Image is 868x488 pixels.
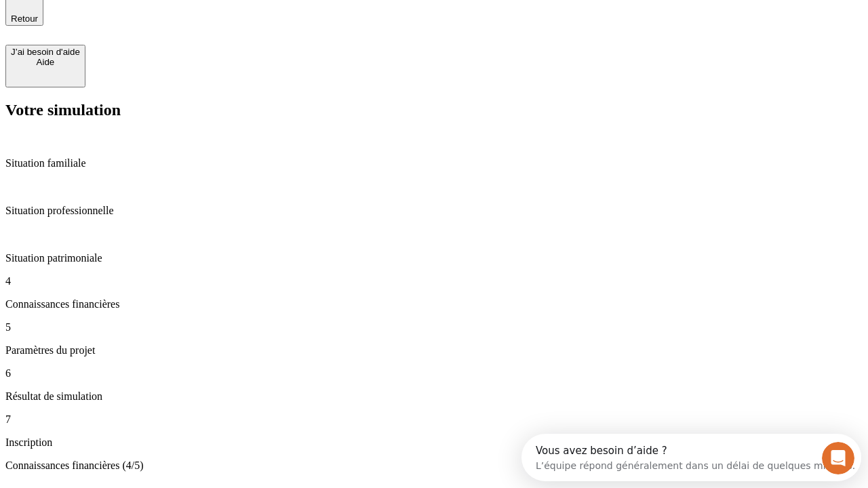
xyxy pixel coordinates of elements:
div: J’ai besoin d'aide [11,47,80,57]
p: Situation professionnelle [5,205,863,217]
h2: Votre simulation [5,101,863,119]
p: Connaissances financières [5,298,863,310]
p: 4 [5,275,863,287]
iframe: Intercom live chat discovery launcher [521,434,861,481]
span: Retour [11,14,38,24]
p: Situation patrimoniale [5,252,863,264]
p: 6 [5,367,863,380]
div: L’équipe répond généralement dans un délai de quelques minutes. [14,22,334,37]
p: Inscription [5,436,863,449]
div: Ouvrir le Messenger Intercom [5,5,374,43]
p: 5 [5,321,863,333]
p: Situation familiale [5,157,863,169]
p: Paramètres du projet [5,344,863,357]
div: Aide [11,57,80,67]
p: 7 [5,413,863,426]
p: Connaissances financières (4/5) [5,460,863,472]
button: J’ai besoin d'aideAide [5,45,85,87]
p: Résultat de simulation [5,390,863,403]
iframe: Intercom live chat [822,442,854,474]
div: Vous avez besoin d’aide ? [14,12,334,22]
